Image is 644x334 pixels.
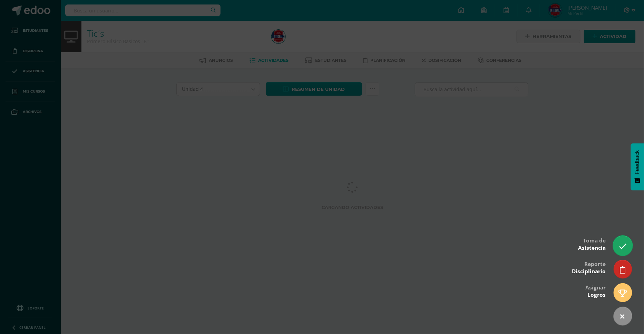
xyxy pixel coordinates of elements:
[634,150,641,174] span: Feedback
[631,143,644,190] button: Feedback - Mostrar encuesta
[578,232,606,255] div: Toma de
[586,279,606,302] div: Asignar
[578,244,606,251] span: Asistencia
[572,268,606,275] span: Disciplinario
[572,256,606,278] div: Reporte
[588,291,606,298] span: Logros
